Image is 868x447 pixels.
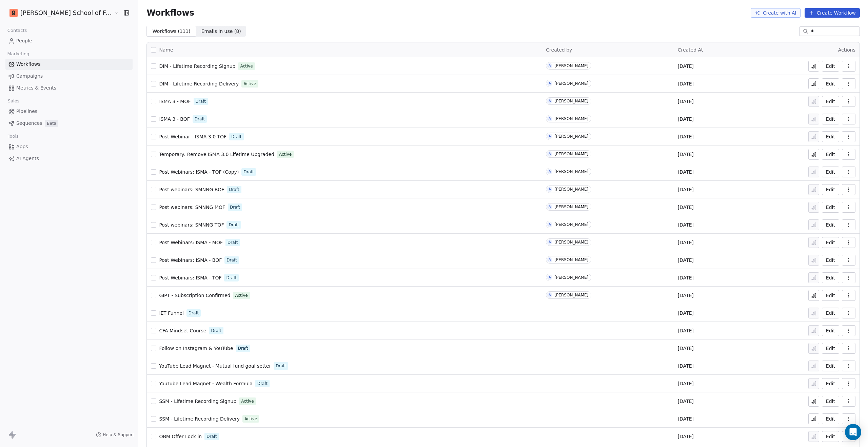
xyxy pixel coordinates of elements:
span: OBM Offer Lock in [159,434,202,439]
span: Draft [238,345,248,351]
button: Edit [822,325,839,336]
span: Created by [546,47,572,53]
div: A [549,257,551,263]
button: Edit [822,149,839,160]
span: Post Webinar - ISMA 3.0 TOF [159,134,226,139]
div: A [549,292,551,298]
a: Edit [822,219,839,230]
span: [DATE] [678,274,694,281]
div: A [549,169,551,174]
span: [DATE] [678,80,694,87]
span: SSM - Lifetime Recording Signup [159,399,236,404]
span: Active [244,416,257,422]
div: [PERSON_NAME] [554,134,588,139]
span: [DATE] [678,186,694,193]
span: Draft [226,257,237,263]
span: Draft [226,275,236,281]
span: [DATE] [678,116,694,122]
div: [PERSON_NAME] [554,293,588,297]
button: Edit [822,96,839,107]
span: Active [235,292,248,298]
span: Active [241,398,254,404]
div: A [549,239,551,245]
span: People [16,37,32,44]
a: YouTube Lead Magnet - Wealth Formula [159,380,252,387]
div: [PERSON_NAME] [554,240,588,245]
span: [PERSON_NAME] School of Finance LLP [20,8,113,17]
span: Tools [5,131,21,141]
span: Workflows [16,61,41,68]
div: A [549,63,551,69]
span: Draft [189,310,199,316]
div: A [549,134,551,139]
span: [DATE] [678,415,694,422]
a: ISMA 3 - BOF [159,116,190,122]
span: Post webinars: SMNNG MOF [159,205,225,210]
a: DIM - Lifetime Recording Delivery [159,80,239,87]
span: Temporary: Remove ISMA 3.0 Lifetime Upgraded [159,152,274,157]
a: Help & Support [96,432,134,438]
span: Post Webinars: ISMA - MOF [159,240,223,245]
span: Beta [45,120,58,127]
span: Post webinars: SMNNG BOF [159,187,224,192]
span: [DATE] [678,310,694,316]
span: [DATE] [678,380,694,387]
span: Name [159,46,173,54]
span: Draft [195,116,205,122]
span: [DATE] [678,151,694,158]
span: Actions [838,47,855,53]
a: ISMA 3 - MOF [159,98,191,105]
div: A [549,222,551,227]
a: Metrics & Events [5,82,133,94]
a: Edit [822,78,839,89]
a: Edit [822,290,839,301]
span: Emails in use ( 8 ) [201,28,241,35]
button: Edit [822,308,839,318]
span: Follow on Instagram & YouTube [159,346,233,351]
span: [DATE] [678,63,694,70]
a: People [5,35,133,46]
div: [PERSON_NAME] [554,116,588,121]
div: [PERSON_NAME] [554,257,588,262]
div: [PERSON_NAME] [554,275,588,280]
button: Edit [822,396,839,407]
div: Open Intercom Messenger [845,424,861,440]
span: [DATE] [678,345,694,352]
span: [DATE] [678,292,694,299]
a: AI Agents [5,153,133,164]
a: Edit [822,255,839,266]
button: Edit [822,343,839,354]
span: Active [279,151,292,157]
div: [PERSON_NAME] [554,81,588,86]
span: Post Webinars: ISMA - BOF [159,257,222,263]
span: [DATE] [678,221,694,228]
span: Draft [257,381,268,387]
a: SSM - Lifetime Recording Delivery [159,415,240,422]
span: AI Agents [16,155,39,162]
button: Edit [822,378,839,389]
span: Sequences [16,120,42,127]
span: CFA Mindset Course [159,328,206,333]
a: Edit [822,272,839,283]
a: Edit [822,131,839,142]
span: Active [243,81,256,87]
a: Post Webinars: ISMA - BOF [159,257,222,264]
div: [PERSON_NAME] [554,205,588,209]
a: Apps [5,141,133,152]
button: Edit [822,184,839,195]
div: [PERSON_NAME] [554,169,588,174]
span: [DATE] [678,204,694,211]
div: [PERSON_NAME] [554,152,588,156]
a: Temporary: Remove ISMA 3.0 Lifetime Upgraded [159,151,274,158]
span: [DATE] [678,433,694,440]
span: Draft [229,187,239,193]
button: [PERSON_NAME] School of Finance LLP [8,7,110,19]
span: Draft [196,98,206,104]
a: Post Webinars: ISMA - TOF (Copy) [159,169,239,175]
a: Edit [822,202,839,213]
